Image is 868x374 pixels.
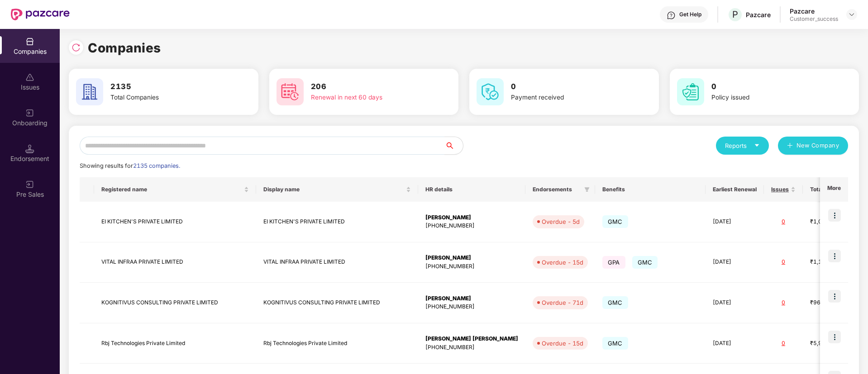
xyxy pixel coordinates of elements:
span: Showing results for [80,162,180,169]
img: svg+xml;base64,PHN2ZyBpZD0iSGVscC0zMngzMiIgeG1sbnM9Imh0dHA6Ly93d3cudzMub3JnLzIwMDAvc3ZnIiB3aWR0aD... [667,11,676,20]
div: 0 [771,218,796,226]
td: [DATE] [706,283,764,323]
img: svg+xml;base64,PHN2ZyBpZD0iQ29tcGFuaWVzIiB4bWxucz0iaHR0cDovL3d3dy53My5vcmcvMjAwMC9zdmciIHdpZHRoPS... [25,37,34,46]
div: 0 [771,298,796,307]
div: Overdue - 15d [542,258,583,267]
td: [DATE] [706,323,764,364]
img: svg+xml;base64,PHN2ZyB4bWxucz0iaHR0cDovL3d3dy53My5vcmcvMjAwMC9zdmciIHdpZHRoPSI2MCIgaGVpZ2h0PSI2MC... [477,78,504,105]
div: Renewal in next 60 days [311,93,425,103]
img: icon [828,290,841,303]
td: KOGNITIVUS CONSULTING PRIVATE LIMITED [94,283,256,323]
span: GPA [602,256,625,269]
span: GMC [602,215,628,228]
img: svg+xml;base64,PHN2ZyB4bWxucz0iaHR0cDovL3d3dy53My5vcmcvMjAwMC9zdmciIHdpZHRoPSI2MCIgaGVpZ2h0PSI2MC... [677,78,704,105]
img: icon [828,250,841,262]
img: svg+xml;base64,PHN2ZyB3aWR0aD0iMjAiIGhlaWdodD0iMjAiIHZpZXdCb3g9IjAgMCAyMCAyMCIgZmlsbD0ibm9uZSIgeG... [25,109,34,118]
span: Total Premium [810,186,849,193]
th: HR details [418,177,525,202]
span: Registered name [101,186,242,193]
td: VITAL INFRAA PRIVATE LIMITED [256,242,418,283]
div: [PERSON_NAME] [425,213,518,222]
td: [DATE] [706,202,764,242]
div: Policy issued [711,93,825,103]
div: [PHONE_NUMBER] [425,262,518,271]
img: svg+xml;base64,PHN2ZyB3aWR0aD0iMTQuNSIgaGVpZ2h0PSIxNC41IiB2aWV3Qm94PSIwIDAgMTYgMTYiIGZpbGw9Im5vbm... [25,144,34,153]
h3: 0 [511,81,625,93]
th: Total Premium [803,177,863,202]
img: svg+xml;base64,PHN2ZyBpZD0iUmVsb2FkLTMyeDMyIiB4bWxucz0iaHR0cDovL3d3dy53My5vcmcvMjAwMC9zdmciIHdpZH... [72,43,81,52]
td: [DATE] [706,242,764,283]
span: search [444,142,463,149]
img: svg+xml;base64,PHN2ZyBpZD0iRHJvcGRvd24tMzJ4MzIiIHhtbG5zPSJodHRwOi8vd3d3LnczLm9yZy8yMDAwL3N2ZyIgd2... [848,11,855,18]
div: 0 [771,258,796,266]
span: Display name [263,186,404,193]
span: filter [584,187,590,192]
div: [PERSON_NAME] [425,294,518,303]
h3: 0 [711,81,825,93]
img: svg+xml;base64,PHN2ZyBpZD0iSXNzdWVzX2Rpc2FibGVkIiB4bWxucz0iaHR0cDovL3d3dy53My5vcmcvMjAwMC9zdmciIH... [25,73,34,82]
span: caret-down [754,142,760,148]
div: [PHONE_NUMBER] [425,343,518,352]
div: Overdue - 15d [542,339,583,348]
div: [PERSON_NAME] [PERSON_NAME] [425,335,518,343]
td: EI KITCHEN'S PRIVATE LIMITED [256,202,418,242]
span: plus [787,142,793,150]
td: EI KITCHEN'S PRIVATE LIMITED [94,202,256,242]
span: filter [582,184,591,195]
img: New Pazcare Logo [11,9,70,20]
div: ₹1,12,100 [810,258,855,266]
h3: 2135 [110,81,224,93]
div: Get Help [679,11,701,18]
div: [PHONE_NUMBER] [425,303,518,311]
td: KOGNITIVUS CONSULTING PRIVATE LIMITED [256,283,418,323]
span: GMC [632,256,658,269]
div: Reports [725,141,760,150]
span: New Company [796,141,839,150]
div: 0 [771,339,796,348]
td: VITAL INFRAA PRIVATE LIMITED [94,242,256,283]
span: Issues [771,186,789,193]
div: Customer_success [790,15,838,23]
th: Earliest Renewal [706,177,764,202]
img: icon [828,209,841,222]
td: Rbj Technologies Private Limited [256,323,418,364]
div: Overdue - 71d [542,298,583,307]
span: P [732,9,738,20]
h1: Companies [88,38,161,58]
h3: 206 [311,81,425,93]
img: svg+xml;base64,PHN2ZyB4bWxucz0iaHR0cDovL3d3dy53My5vcmcvMjAwMC9zdmciIHdpZHRoPSI2MCIgaGVpZ2h0PSI2MC... [76,78,103,105]
th: Issues [764,177,803,202]
div: Pazcare [746,10,771,19]
span: Endorsements [533,186,581,193]
th: More [820,177,848,202]
td: Rbj Technologies Private Limited [94,323,256,364]
div: Overdue - 5d [542,217,580,226]
div: ₹1,08,727.56 [810,218,855,226]
img: svg+xml;base64,PHN2ZyB3aWR0aD0iMjAiIGhlaWdodD0iMjAiIHZpZXdCb3g9IjAgMCAyMCAyMCIgZmlsbD0ibm9uZSIgeG... [25,180,34,189]
div: ₹96,276.2 [810,298,855,307]
div: ₹5,90,590 [810,339,855,348]
div: [PERSON_NAME] [425,254,518,262]
th: Display name [256,177,418,202]
span: 2135 companies. [133,162,180,169]
span: GMC [602,296,628,309]
div: Payment received [511,93,625,103]
div: Pazcare [790,7,838,15]
div: Total Companies [110,93,224,103]
button: plusNew Company [778,137,848,155]
div: [PHONE_NUMBER] [425,222,518,230]
th: Benefits [595,177,706,202]
img: icon [828,331,841,343]
span: GMC [602,337,628,350]
th: Registered name [94,177,256,202]
button: search [444,137,463,155]
img: svg+xml;base64,PHN2ZyB4bWxucz0iaHR0cDovL3d3dy53My5vcmcvMjAwMC9zdmciIHdpZHRoPSI2MCIgaGVpZ2h0PSI2MC... [277,78,304,105]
